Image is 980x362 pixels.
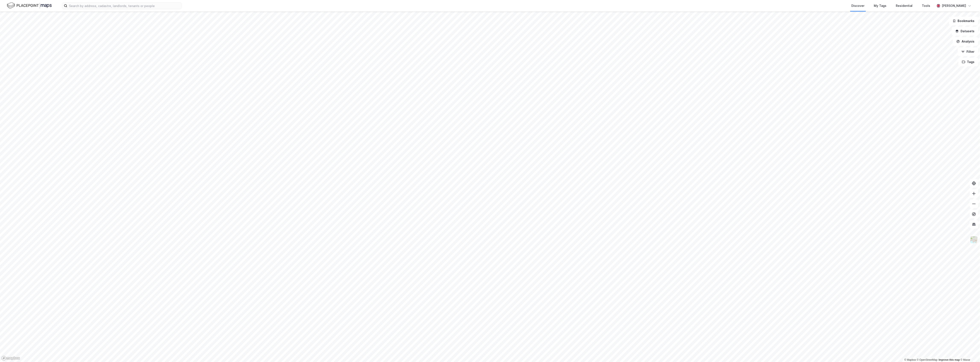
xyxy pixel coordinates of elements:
img: Z [970,236,978,244]
div: Residential [896,3,913,8]
a: OpenStreetMap [917,358,938,361]
button: Datasets [952,27,978,35]
a: Mapbox [904,358,916,361]
input: Search by address, cadastre, landlords, tenants or people [67,3,181,9]
button: Bookmarks [949,17,978,25]
div: Tools [922,3,930,8]
a: Improve this map [939,358,960,361]
iframe: Chat Widget [959,341,980,362]
button: Tags [958,58,978,66]
div: Discover [852,3,865,8]
button: Analysis [953,37,978,46]
div: [PERSON_NAME] [942,3,966,8]
img: logo.f888ab2527a4732fd821a326f86c7f29.svg [7,2,52,9]
a: Mapbox homepage [1,356,20,361]
div: Kontrollprogram for chat [959,341,980,362]
button: Filter [958,47,978,56]
div: My Tags [874,3,887,8]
